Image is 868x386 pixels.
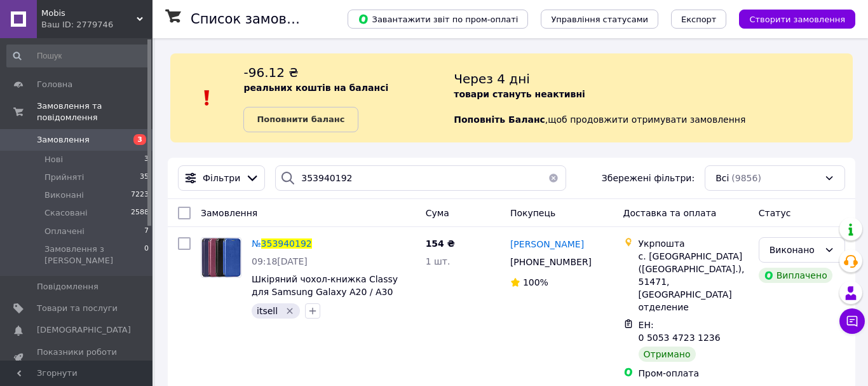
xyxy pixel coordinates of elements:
span: 353940192 [261,238,312,249]
button: Експорт [671,10,727,29]
b: товари стануть неактивні [454,89,585,99]
span: 7223 [131,190,149,201]
span: Нові [44,154,63,165]
span: 09:18[DATE] [252,256,308,266]
span: Створити замовлення [749,15,845,24]
img: :exclamation: [198,88,217,107]
img: Фото товару [201,238,241,277]
span: Статус [759,208,791,218]
span: Товари та послуги [37,303,118,314]
span: Замовлення та повідомлення [37,100,153,123]
b: реальних коштів на балансі [243,83,388,93]
span: Показники роботи компанії [37,347,118,369]
a: Фото товару [201,237,241,278]
span: Через 4 дні [454,71,530,86]
span: Всі [715,172,729,184]
input: Пошук за номером замовлення, ПІБ покупця, номером телефону, Email, номером накладної [275,165,566,191]
span: [PERSON_NAME] [510,239,584,249]
span: Оплачені [44,226,85,237]
b: Поповніть Баланс [454,114,545,125]
div: Виконано [770,243,819,257]
div: Виплачено [759,268,832,283]
button: Очистить [541,165,566,191]
span: 0 [144,244,149,266]
input: Пошук [6,45,150,67]
div: Укрпошта [639,237,749,250]
a: №353940192 [252,238,312,249]
span: 1 шт. [426,256,451,266]
h1: Список замовлень [191,11,320,27]
span: itsell [257,306,278,316]
span: Покупець [510,208,555,218]
span: Виконані [44,190,84,201]
span: [DEMOGRAPHIC_DATA] [37,324,131,336]
div: Ваш ID: 2779746 [41,19,153,31]
span: 100% [523,277,548,287]
span: ЕН: 0 5053 4723 1236 [639,320,721,343]
button: Чат з покупцем [839,308,865,334]
a: Поповнити баланс [243,107,358,132]
span: Замовлення [37,134,90,146]
div: с. [GEOGRAPHIC_DATA] ([GEOGRAPHIC_DATA].), 51471, [GEOGRAPHIC_DATA] отделение [639,250,749,314]
button: Завантажити звіт по пром-оплаті [348,10,528,29]
span: Прийняті [44,172,84,183]
span: 154 ₴ [426,238,455,249]
span: (9856) [731,173,761,183]
span: Замовлення [201,208,257,218]
div: , щоб продовжити отримувати замовлення [454,64,853,132]
span: 7 [144,226,149,237]
span: 35 [140,172,149,183]
button: Створити замовлення [739,10,855,29]
span: 3 [144,154,149,165]
span: Експорт [681,15,717,24]
span: 2588 [131,207,149,219]
span: Фільтри [203,172,240,184]
b: Поповнити баланс [257,114,344,124]
span: Управління статусами [551,15,648,24]
div: Пром-оплата [639,367,749,380]
span: Скасовані [44,207,88,219]
span: Cума [426,208,449,218]
span: Головна [37,79,72,90]
div: Отримано [639,347,696,362]
span: Доставка та оплата [623,208,717,218]
span: Повідомлення [37,281,98,293]
a: Створити замовлення [726,13,855,24]
span: Збережені фільтри: [602,172,695,184]
svg: Видалити мітку [285,306,295,316]
span: Замовлення з [PERSON_NAME] [44,244,144,266]
span: 3 [133,134,146,145]
span: № [252,238,261,249]
span: -96.12 ₴ [243,65,298,80]
span: Завантажити звіт по пром-оплаті [358,13,518,25]
a: Шкіряний чохол-книжка Classy для Samsung Galaxy A20 / A30 [252,274,398,297]
a: [PERSON_NAME] [510,238,584,251]
button: Управління статусами [541,10,658,29]
span: Mobis [41,8,137,19]
div: [PHONE_NUMBER] [508,253,594,271]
